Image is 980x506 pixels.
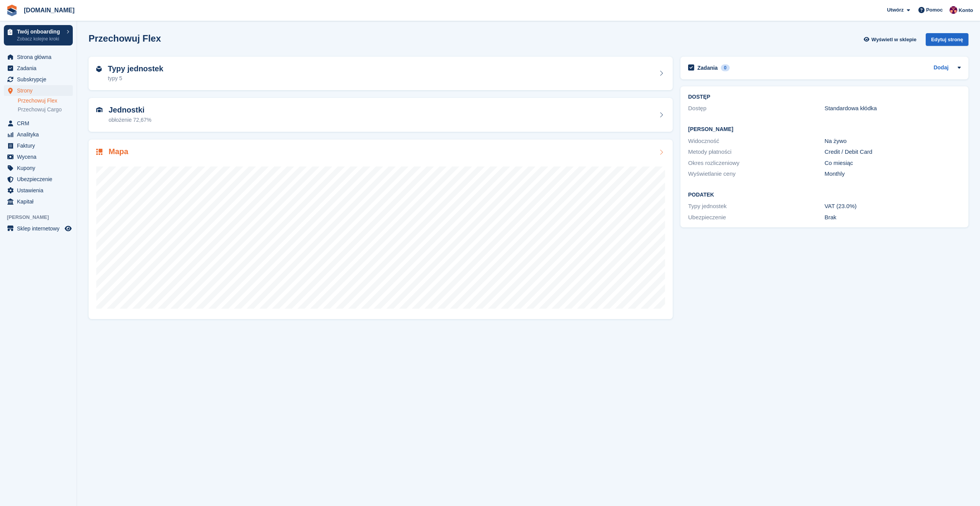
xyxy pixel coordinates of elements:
span: Analityka [17,129,63,140]
a: menu [4,174,73,185]
a: menu [4,118,73,129]
span: Kapitał [17,196,63,207]
div: Typy jednostek [688,202,824,211]
div: Credit / Debit Card [824,148,961,156]
span: Strona główna [17,52,63,62]
div: Widoczność [688,137,824,146]
img: map-icn-33ee37083ee616e46c38cad1a60f524a97daa1e2b2c8c0bc3eb3415660979fc1.svg [96,149,102,155]
div: Brak [824,213,961,222]
span: Zadania [17,63,63,74]
a: menu [4,52,73,62]
span: CRM [17,118,63,129]
a: Podgląd sklepu [64,224,73,233]
div: Okres rozliczeniowy [688,159,824,168]
a: menu [4,185,73,196]
div: Na żywo [824,137,961,146]
h2: Podatek [688,192,961,198]
a: menu [4,129,73,140]
p: Zobacz kolejne kroki [17,35,63,42]
div: VAT (23.0%) [824,202,961,211]
div: Wyświetlanie ceny [688,170,824,178]
div: Dostęp [688,104,824,113]
span: Ubezpieczenie [17,174,63,185]
span: Strony [17,85,63,96]
a: Wyświetl w sklepie [863,33,920,46]
img: Mateusz Kacwin [950,6,957,14]
div: Ubezpieczenie [688,213,824,222]
div: typy 5 [108,74,163,82]
h2: [PERSON_NAME] [688,126,961,133]
a: Mapa [89,140,673,319]
a: menu [4,151,73,162]
h2: Typy jednostek [108,64,163,73]
span: [PERSON_NAME] [7,213,77,221]
a: Typy jednostek typy 5 [89,57,673,91]
h2: Mapa [109,147,128,156]
span: Ustawienia [17,185,63,196]
div: Metody płatności [688,148,824,156]
span: Kupony [17,163,63,173]
a: [DOMAIN_NAME] [21,4,78,17]
div: Edytuj stronę [926,33,968,46]
h2: Przechowuj Flex [89,33,161,44]
h2: Jednostki [109,106,151,114]
span: Utwórz [887,6,903,14]
a: Dodaj [933,64,948,72]
span: Pomoc [926,6,943,14]
span: Konto [958,7,973,14]
a: Przechowuj Flex [18,97,73,104]
div: Standardowa kłódka [824,104,961,113]
img: unit-icn-7be61d7bf1b0ce9d3e12c5938cc71ed9869f7b940bace4675aadf7bd6d80202e.svg [96,107,102,113]
a: menu [4,196,73,207]
span: Sklep internetowy [17,223,63,234]
a: menu [4,223,73,234]
h2: DOSTĘP [688,94,961,100]
span: Wycena [17,151,63,162]
img: stora-icon-8386f47178a22dfd0bd8f6a31ec36ba5ce8667c1dd55bd0f319d3a0aa187defe.svg [6,5,18,16]
div: Co miesiąc [824,159,961,168]
span: Subskrypcje [17,74,63,85]
a: Edytuj stronę [926,33,968,49]
div: 0 [721,64,730,71]
a: menu [4,63,73,74]
span: Faktury [17,140,63,151]
a: menu [4,85,73,96]
a: menu [4,140,73,151]
a: Twój onboarding Zobacz kolejne kroki [4,25,73,45]
p: Twój onboarding [17,29,63,34]
div: obłożenie 72,67% [109,116,151,124]
span: Wyświetl w sklepie [871,36,916,44]
a: Jednostki obłożenie 72,67% [89,98,673,132]
a: menu [4,74,73,85]
div: Monthly [824,170,961,178]
a: Przechowuj Cargo [18,106,73,113]
a: menu [4,163,73,173]
img: unit-type-icn-2b2737a686de81e16bb02015468b77c625bbabd49415b5ef34ead5e3b44a266d.svg [96,66,102,72]
h2: Zadania [697,64,718,71]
